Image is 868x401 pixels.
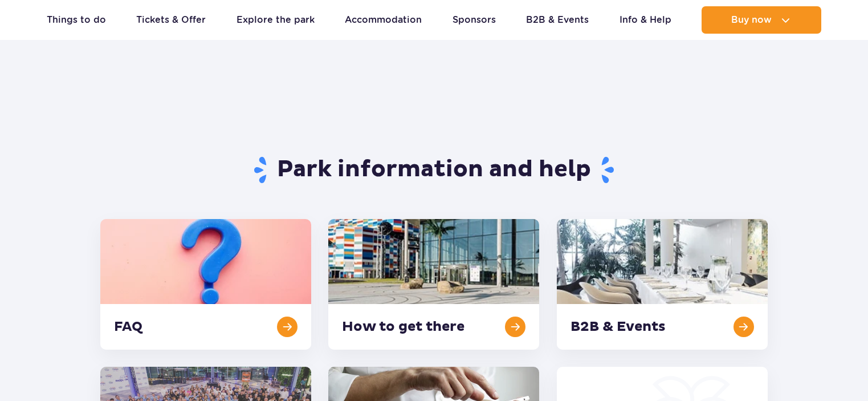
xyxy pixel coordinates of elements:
[136,6,206,34] a: Tickets & Offer
[237,6,315,34] a: Explore the park
[47,6,106,34] a: Things to do
[526,6,589,34] a: B2B & Events
[100,155,768,185] h1: Park information and help
[731,15,772,25] span: Buy now
[345,6,422,34] a: Accommodation
[620,6,671,34] a: Info & Help
[453,6,496,34] a: Sponsors
[702,6,821,34] button: Buy now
